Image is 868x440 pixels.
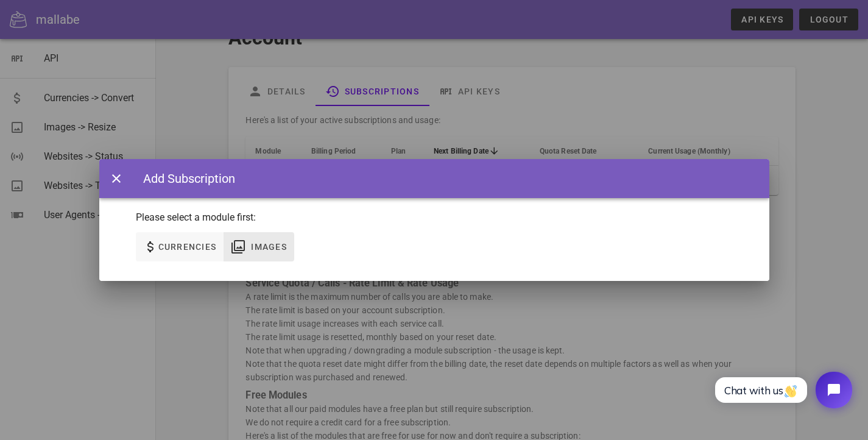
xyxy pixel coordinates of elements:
span: Currencies [158,242,217,252]
div: Add Subscription [131,169,235,188]
button: Currencies [136,232,224,261]
iframe: Tidio Chat [702,361,863,419]
button: Images [224,232,294,261]
p: Please select a module first: [136,210,733,225]
span: Images [250,242,287,252]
